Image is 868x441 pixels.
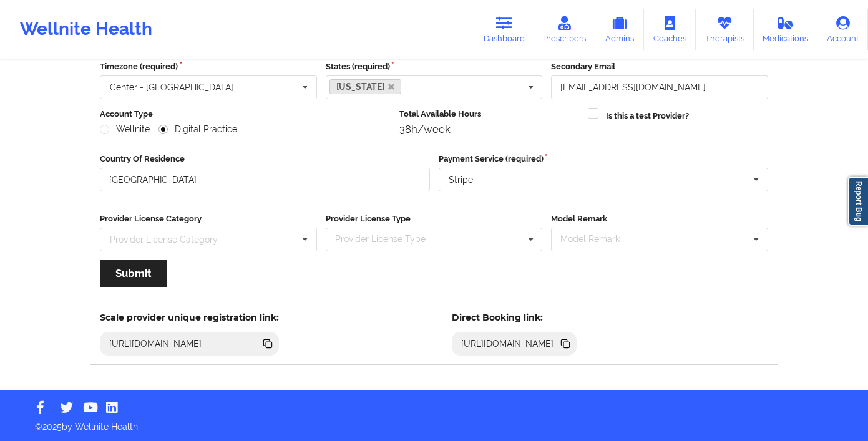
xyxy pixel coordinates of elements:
div: Model Remark [557,232,638,246]
input: Email [551,75,768,99]
div: [URL][DOMAIN_NAME] [456,337,559,350]
label: Model Remark [551,213,768,225]
a: Account [817,9,868,50]
a: Prescribers [534,9,596,50]
a: Report Bug [848,177,868,226]
p: © 2025 by Wellnite Health [26,412,842,433]
a: Admins [595,9,644,50]
div: Center - [GEOGRAPHIC_DATA] [110,83,233,92]
label: Digital Practice [158,124,237,135]
label: Timezone (required) [100,61,317,73]
a: Therapists [696,9,754,50]
a: [US_STATE] [329,79,402,94]
h5: Direct Booking link: [452,312,577,323]
label: Wellnite [100,124,150,135]
label: Provider License Category [100,213,317,225]
label: Is this a test Provider? [606,110,689,122]
h5: Scale provider unique registration link: [100,312,279,323]
button: Submit [100,260,167,287]
div: Provider License Type [332,232,444,246]
div: [URL][DOMAIN_NAME] [104,337,207,350]
label: Account Type [100,108,391,120]
label: Total Available Hours [399,108,580,120]
div: 38h/week [399,123,580,135]
div: Provider License Category [110,235,218,244]
label: Provider License Type [326,213,543,225]
label: Secondary Email [551,61,768,73]
label: Payment Service (required) [439,153,769,165]
a: Dashboard [474,9,534,50]
div: Stripe [449,175,473,184]
a: Medications [754,9,818,50]
label: States (required) [326,61,543,73]
a: Coaches [644,9,696,50]
label: Country Of Residence [100,153,430,165]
